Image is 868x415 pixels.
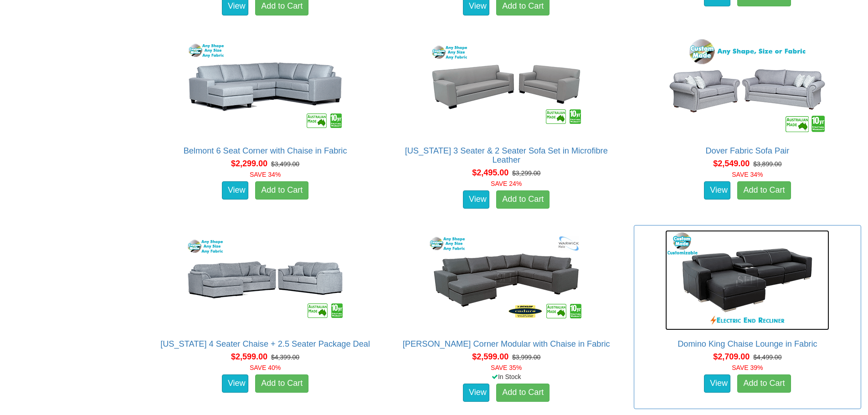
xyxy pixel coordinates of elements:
[271,160,299,168] del: $3,499.00
[222,374,248,393] a: View
[678,339,817,348] a: Domino King Chaise Lounge in Fabric
[732,171,763,178] font: SAVE 34%
[463,190,489,209] a: View
[753,354,781,361] del: $4,499.00
[665,230,829,330] img: Domino King Chaise Lounge in Fabric
[705,146,789,155] a: Dover Fabric Sofa Pair
[271,354,299,361] del: $4,399.00
[222,181,248,200] a: View
[255,374,308,393] a: Add to Cart
[231,159,267,168] span: $2,299.00
[713,159,750,168] span: $2,549.00
[255,181,308,200] a: Add to Cart
[391,372,622,381] div: In Stock
[183,37,347,137] img: Belmont 6 Seat Corner with Chaise in Fabric
[250,171,281,178] font: SAVE 34%
[491,180,522,187] font: SAVE 24%
[250,364,281,371] font: SAVE 40%
[704,181,730,200] a: View
[231,352,267,361] span: $2,599.00
[512,169,540,177] del: $3,299.00
[184,146,347,155] a: Belmont 6 Seat Corner with Chaise in Fabric
[665,37,829,137] img: Dover Fabric Sofa Pair
[713,352,750,361] span: $2,709.00
[463,384,489,402] a: View
[737,374,791,393] a: Add to Cart
[512,354,540,361] del: $3,999.00
[491,364,522,371] font: SAVE 35%
[405,146,608,164] a: [US_STATE] 3 Seater & 2 Seater Sofa Set in Microfibre Leather
[472,352,508,361] span: $2,599.00
[753,160,781,168] del: $3,899.00
[704,374,730,393] a: View
[472,168,508,177] span: $2,495.00
[496,190,550,209] a: Add to Cart
[424,37,588,137] img: California 3 Seater & 2 Seater Sofa Set in Microfibre Leather
[424,230,588,330] img: Morton Corner Modular with Chaise in Fabric
[737,181,791,200] a: Add to Cart
[496,384,550,402] a: Add to Cart
[183,230,347,330] img: Texas 4 Seater Chaise + 2.5 Seater Package Deal
[732,364,763,371] font: SAVE 39%
[403,339,610,348] a: [PERSON_NAME] Corner Modular with Chaise in Fabric
[160,339,370,348] a: [US_STATE] 4 Seater Chaise + 2.5 Seater Package Deal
